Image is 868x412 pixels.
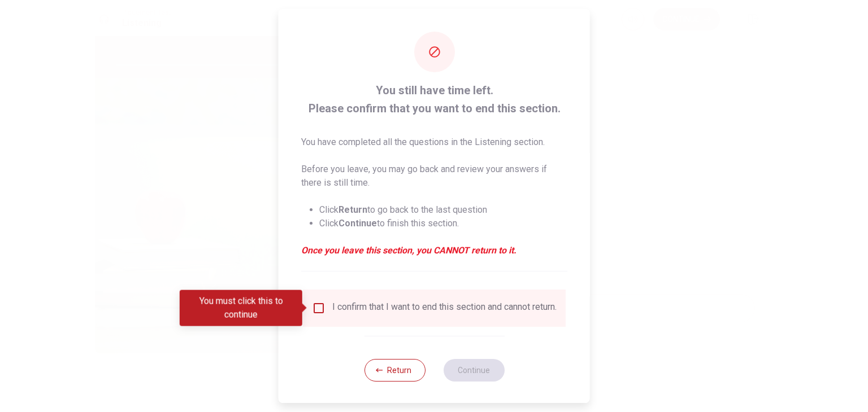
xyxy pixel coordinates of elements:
[301,135,567,149] p: You have completed all the questions in the Listening section.
[301,163,567,190] p: Before you leave, you may go back and review your answers if there is still time.
[364,359,425,382] button: Return
[338,204,367,215] strong: Return
[312,301,325,315] span: You must click this to continue
[332,301,557,315] div: I confirm that I want to end this section and cannot return.
[180,290,302,326] div: You must click this to continue
[319,203,567,217] li: Click to go back to the last question
[443,359,504,382] button: Continue
[338,218,377,229] strong: Continue
[319,217,567,230] li: Click to finish this section.
[301,244,567,257] em: Once you leave this section, you CANNOT return to it.
[301,81,567,117] span: You still have time left. Please confirm that you want to end this section.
